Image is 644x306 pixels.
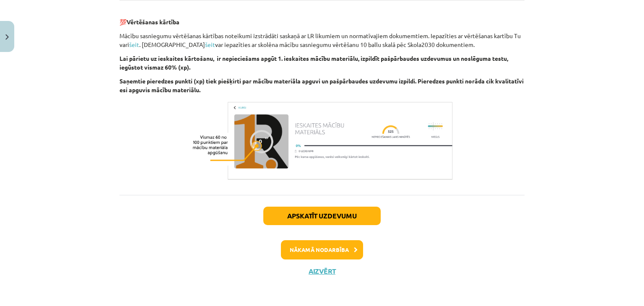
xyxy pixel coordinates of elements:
p: 💯 [119,9,525,26]
p: Mācību sasniegumu vērtēšanas kārtības noteikumi izstrādāti saskaņā ar LR likumiem un normatīvajie... [119,31,525,49]
b: Lai pārietu uz ieskaites kārtošanu, ir nepieciešams apgūt 1. ieskaites mācību materiālu, izpildīt... [119,54,508,71]
button: Nākamā nodarbība [281,240,363,259]
b: Vērtēšanas kārtība [127,18,179,26]
button: Apskatīt uzdevumu [263,207,381,225]
a: šeit [205,41,215,48]
b: Saņemtie pieredzes punkti (xp) tiek piešķirti par mācību materiāla apguvi un pašpārbaudes uzdevum... [119,77,524,93]
img: icon-close-lesson-0947bae3869378f0d4975bcd49f059093ad1ed9edebbc8119c70593378902aed.svg [5,34,9,40]
a: šeit [129,41,139,48]
button: Aizvērt [306,267,338,275]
